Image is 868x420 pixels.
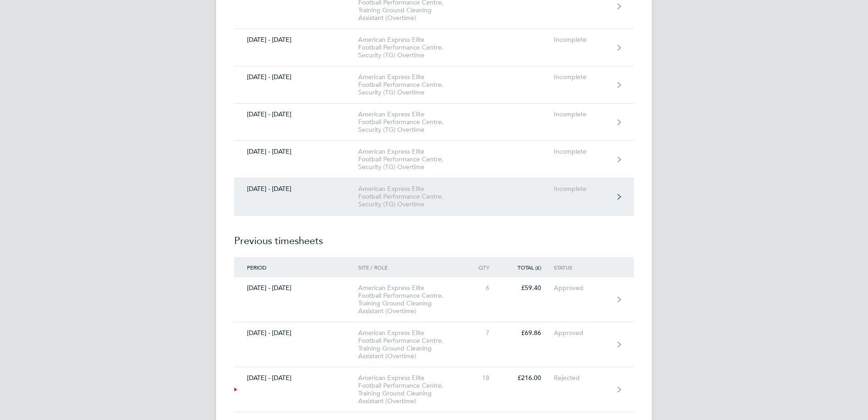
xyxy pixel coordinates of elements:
a: [DATE] - [DATE]American Express Elite Football Performance Centre, Security (TG) OvertimeIncomplete [234,178,634,215]
div: American Express Elite Football Performance Centre, Training Ground Cleaning Assistant (Overtime) [358,284,462,315]
div: 7 [462,329,502,337]
div: [DATE] - [DATE] [234,36,358,44]
div: Incomplete [554,185,610,193]
a: [DATE] - [DATE]American Express Elite Football Performance Centre, Training Ground Cleaning Assis... [234,277,634,322]
div: Rejected [554,374,610,382]
div: Incomplete [554,148,610,155]
div: American Express Elite Football Performance Centre, Security (TG) Overtime [358,36,462,59]
span: Period [247,264,266,271]
div: [DATE] - [DATE] [234,284,358,292]
div: [DATE] - [DATE] [234,110,358,118]
div: American Express Elite Football Performance Centre, Training Ground Cleaning Assistant (Overtime) [358,374,462,405]
div: Incomplete [554,110,610,118]
div: £59.40 [502,284,554,292]
div: 18 [462,374,502,382]
div: Incomplete [554,73,610,81]
div: Qty [462,264,502,270]
div: American Express Elite Football Performance Centre, Security (TG) Overtime [358,185,462,208]
h2: Previous timesheets [234,215,634,257]
a: [DATE] - [DATE]American Express Elite Football Performance Centre, Security (TG) OvertimeIncomplete [234,104,634,141]
div: Site / Role [358,264,462,270]
div: Status [554,264,610,270]
div: [DATE] - [DATE] [234,374,358,382]
div: Total (£) [502,264,554,270]
div: Incomplete [554,36,610,44]
div: American Express Elite Football Performance Centre, Security (TG) Overtime [358,148,462,171]
div: American Express Elite Football Performance Centre, Security (TG) Overtime [358,73,462,96]
div: £216.00 [502,374,554,382]
a: [DATE] - [DATE]American Express Elite Football Performance Centre, Training Ground Cleaning Assis... [234,322,634,367]
a: [DATE] - [DATE]American Express Elite Football Performance Centre, Training Ground Cleaning Assis... [234,367,634,412]
a: [DATE] - [DATE]American Express Elite Football Performance Centre, Security (TG) OvertimeIncomplete [234,29,634,66]
div: American Express Elite Football Performance Centre, Security (TG) Overtime [358,110,462,134]
div: [DATE] - [DATE] [234,148,358,155]
div: American Express Elite Football Performance Centre, Training Ground Cleaning Assistant (Overtime) [358,329,462,360]
div: 6 [462,284,502,292]
div: Approved [554,284,610,292]
div: [DATE] - [DATE] [234,73,358,81]
div: Approved [554,329,610,337]
a: [DATE] - [DATE]American Express Elite Football Performance Centre, Security (TG) OvertimeIncomplete [234,66,634,104]
a: [DATE] - [DATE]American Express Elite Football Performance Centre, Security (TG) OvertimeIncomplete [234,141,634,178]
div: £69.86 [502,329,554,337]
div: [DATE] - [DATE] [234,185,358,193]
div: [DATE] - [DATE] [234,329,358,337]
